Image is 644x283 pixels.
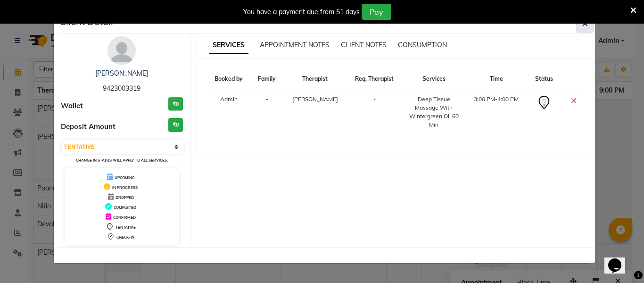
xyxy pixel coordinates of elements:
[113,215,136,220] span: CONFIRMED
[76,158,168,163] small: Change in status will apply to all services.
[243,7,360,17] div: You have a payment due from 51 days
[283,69,347,89] th: Therapist
[116,195,134,200] span: DROPPED
[103,84,140,93] span: 9423003319
[61,121,116,132] span: Deposit Amount
[112,185,138,190] span: IN PROGRESS
[260,41,330,49] span: APPOINTMENT NOTES
[209,37,248,54] span: SERVICES
[604,245,635,274] iframe: chat widget
[207,89,251,135] td: Admin
[362,4,391,20] button: Pay
[251,69,283,89] th: Family
[465,89,528,135] td: 3:00 PM-4:00 PM
[347,89,402,135] td: -
[114,205,136,210] span: COMPLETED
[107,36,136,65] img: avatar
[347,69,402,89] th: Req. Therapist
[528,69,560,89] th: Status
[402,69,465,89] th: Services
[207,69,251,89] th: Booked by
[408,95,459,129] div: Deep Tissue Massage With Wintergreen Oil 60 Min
[251,89,283,135] td: -
[116,225,136,230] span: TENTATIVE
[168,118,183,132] h3: ₹0
[168,97,183,111] h3: ₹0
[61,101,83,111] span: Wallet
[465,69,528,89] th: Time
[116,235,134,240] span: CHECK-IN
[341,41,387,49] span: CLIENT NOTES
[115,175,135,180] span: UPCOMING
[292,95,338,103] span: [PERSON_NAME]
[398,41,447,49] span: CONSUMPTION
[95,69,148,77] a: [PERSON_NAME]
